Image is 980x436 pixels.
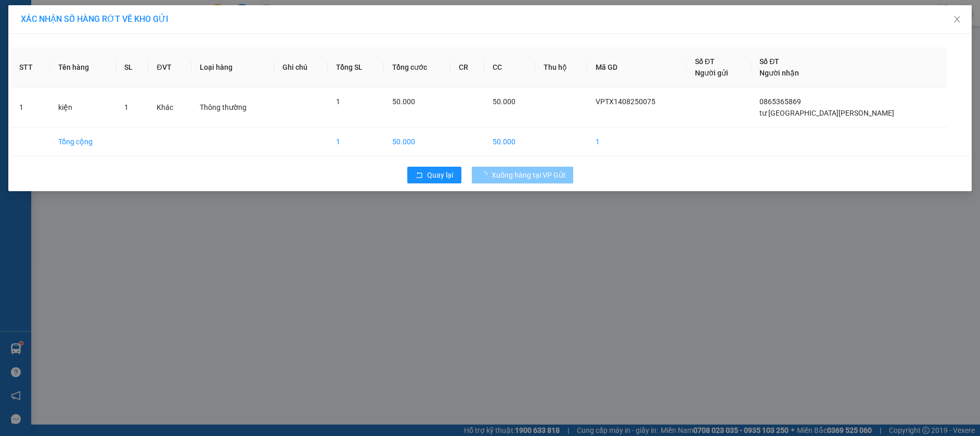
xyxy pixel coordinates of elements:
[943,5,972,34] button: Close
[384,128,450,156] td: 50.000
[416,171,423,180] span: rollback
[50,88,116,128] td: kiện
[484,47,536,88] th: CC
[427,169,453,181] span: Quay lại
[472,167,573,183] button: Xuống hàng tại VP Gửi
[191,47,274,88] th: Loại hàng
[11,47,50,88] th: STT
[695,57,715,66] span: Số ĐT
[596,97,655,106] span: VPTX1408250075
[384,47,450,88] th: Tổng cước
[484,128,536,156] td: 50.000
[407,167,461,183] button: rollbackQuay lại
[492,169,565,181] span: Xuống hàng tại VP Gửi
[759,97,801,106] span: 0865365869
[953,15,961,23] span: close
[336,97,340,106] span: 1
[535,47,587,88] th: Thu hộ
[328,47,384,88] th: Tổng SL
[124,103,128,111] span: 1
[97,26,435,39] li: Số 378 [PERSON_NAME] ( trong nhà khách [GEOGRAPHIC_DATA])
[50,47,116,88] th: Tên hàng
[587,47,687,88] th: Mã GD
[21,14,169,24] span: XÁC NHẬN SỐ HÀNG RỚT VỀ KHO GỬI
[695,69,728,77] span: Người gửi
[191,88,274,128] td: Thông thường
[480,171,492,179] span: loading
[148,47,191,88] th: ĐVT
[274,47,328,88] th: Ghi chú
[759,69,799,77] span: Người nhận
[759,109,894,117] span: tư [GEOGRAPHIC_DATA][PERSON_NAME]
[97,39,435,52] li: Hotline: 0965551559
[392,97,415,106] span: 50.000
[759,57,779,66] span: Số ĐT
[50,128,116,156] td: Tổng cộng
[148,88,191,128] td: Khác
[328,128,384,156] td: 1
[11,88,50,128] td: 1
[493,97,515,106] span: 50.000
[116,47,148,88] th: SL
[450,47,484,88] th: CR
[587,128,687,156] td: 1
[13,76,182,93] b: GỬI : VP [PERSON_NAME]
